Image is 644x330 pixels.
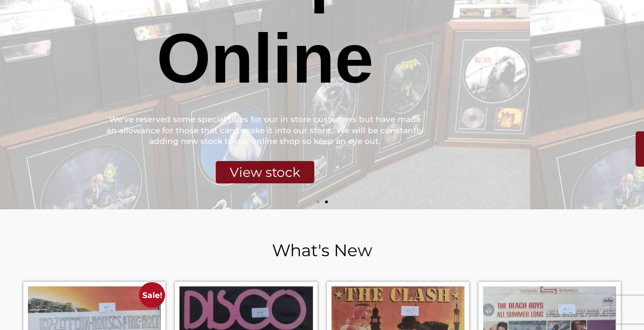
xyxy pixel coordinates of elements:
span: Go to slide 2 [325,201,328,203]
span: Sale! [139,282,165,308]
div: View stock [216,161,314,183]
div: We've reserved some special titles for our in store customers but have made an allowance for thos... [106,114,425,147]
span: Go to slide 1 [317,201,319,203]
h2: What's New [23,242,621,259]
